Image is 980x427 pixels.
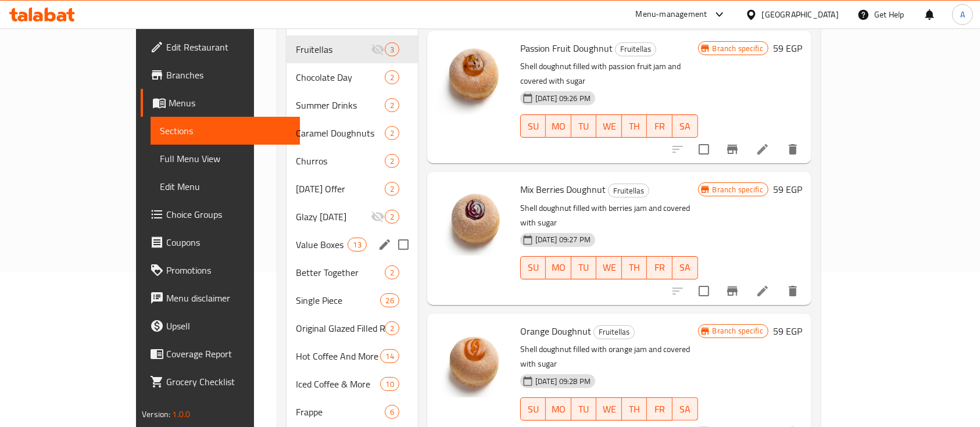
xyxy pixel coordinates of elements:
[141,312,300,340] a: Upsell
[673,114,698,138] button: SA
[596,256,622,279] button: WE
[647,114,673,138] button: FR
[550,118,567,135] span: MO
[520,114,546,138] button: SU
[385,42,399,56] div: items
[141,61,300,89] a: Branches
[708,43,768,54] span: Branch specific
[525,118,541,135] span: SU
[141,368,300,396] a: Grocery Checklist
[677,118,693,135] span: SA
[546,397,571,421] button: MO
[287,203,418,231] div: Glazy [DATE]2
[166,40,291,54] span: Edit Restaurant
[287,119,418,147] div: Caramel Doughnuts2
[380,377,399,391] div: items
[677,259,693,276] span: SA
[166,291,291,305] span: Menu disclaimer
[779,277,807,305] button: delete
[287,314,418,342] div: Original Glazed Filled Rings2
[385,154,399,168] div: items
[525,259,541,276] span: SU
[151,145,300,173] a: Full Menu View
[773,40,802,56] h6: 59 EGP
[166,263,291,277] span: Promotions
[437,181,511,256] img: Mix Berries Doughnut
[385,128,399,139] span: 2
[546,114,571,138] button: MO
[627,259,643,276] span: TH
[531,376,595,387] span: [DATE] 09:28 PM
[520,201,698,230] p: Shell doughnut filled with berries jam and covered with sugar
[673,256,698,279] button: SA
[385,182,399,196] div: items
[756,284,770,298] a: Edit menu item
[756,142,770,156] a: Edit menu item
[296,265,385,279] span: Better Together
[151,117,300,145] a: Sections
[296,210,371,224] span: Glazy [DATE]
[287,35,418,63] div: Fruitellas3
[385,100,399,111] span: 2
[287,63,418,91] div: Chocolate Day2
[160,124,291,138] span: Sections
[531,234,595,245] span: [DATE] 09:27 PM
[550,259,567,276] span: MO
[673,397,698,421] button: SA
[622,256,648,279] button: TH
[296,377,380,391] span: Iced Coffee & More
[647,256,673,279] button: FR
[287,91,418,119] div: Summer Drinks2
[160,180,291,193] span: Edit Menu
[296,293,380,307] span: Single Piece
[615,42,656,56] div: Fruitellas
[296,182,385,196] div: Wednesday Offer
[652,118,668,135] span: FR
[160,152,291,166] span: Full Menu View
[609,184,649,198] span: Fruitellas
[381,295,398,306] span: 26
[622,114,648,138] button: TH
[296,98,385,112] div: Summer Drinks
[166,235,291,249] span: Coupons
[296,42,371,56] span: Fruitellas
[296,238,348,252] span: Value Boxes
[296,154,385,168] div: Churros
[576,259,592,276] span: TU
[520,59,698,88] p: Shell doughnut filled with passion fruit jam and covered with sugar
[296,405,385,419] span: Frappe
[141,200,300,228] a: Choice Groups
[718,277,746,305] button: Branch-specific-item
[166,68,291,82] span: Branches
[296,349,380,363] div: Hot Coffee And More
[546,256,571,279] button: MO
[520,322,591,340] span: Orange Doughnut
[385,407,399,418] span: 6
[601,401,617,418] span: WE
[520,40,613,57] span: Passion Fruit Doughnut
[385,44,399,55] span: 3
[647,397,673,421] button: FR
[571,114,597,138] button: TU
[718,135,746,163] button: Branch-specific-item
[636,8,707,21] div: Menu-management
[960,8,965,21] span: A
[141,228,300,256] a: Coupons
[385,70,399,84] div: items
[576,401,592,418] span: TU
[385,405,399,419] div: items
[692,279,716,303] span: Select to update
[141,284,300,312] a: Menu disclaimer
[608,184,649,198] div: Fruitellas
[166,207,291,221] span: Choice Groups
[773,181,802,198] h6: 59 EGP
[287,147,418,175] div: Churros2
[385,184,399,195] span: 2
[652,259,668,276] span: FR
[172,407,190,422] span: 1.0.0
[296,70,385,84] span: Chocolate Day
[296,321,385,335] div: Original Glazed Filled Rings
[571,256,597,279] button: TU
